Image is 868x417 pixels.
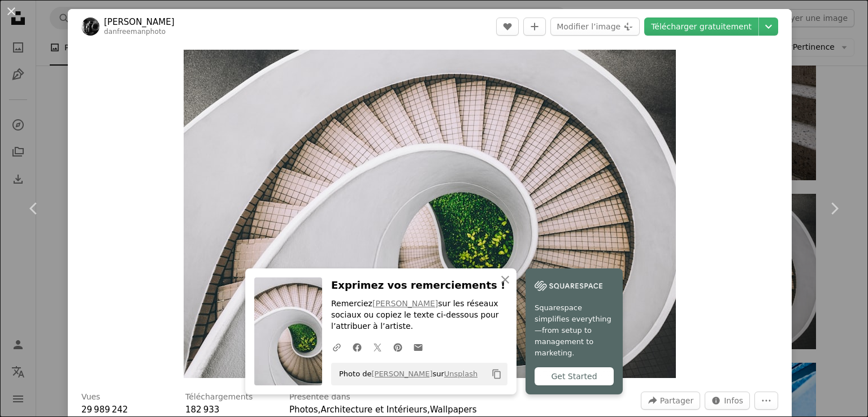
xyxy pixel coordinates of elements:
[184,50,676,378] button: Zoom sur cette image
[535,277,602,294] img: file-1747939142011-51e5cc87e3c9
[427,405,430,415] span: ,
[289,392,350,403] h3: Présentée dans
[347,336,367,358] a: Partagez-leFacebook
[81,405,128,415] span: 29 989 242
[535,367,614,385] div: Get Started
[705,392,750,410] button: Statistiques de cette image
[641,392,700,410] button: Partager cette image
[535,302,614,359] span: Squarespace simplifies everything—from setup to management to marketing.
[104,28,166,36] a: danfreemanphoto
[331,298,507,332] p: Remerciez sur les réseaux sociaux ou copiez le texte ci-dessous pour l’attribuer à l’artiste.
[81,392,100,403] h3: Vues
[444,370,478,378] a: Unsplash
[408,336,428,358] a: Partager par mail
[724,392,743,409] span: Infos
[800,154,868,263] a: Suivant
[289,405,318,415] a: Photos
[367,336,388,358] a: Partagez-leTwitter
[331,277,507,294] h3: Exprimez vos remerciements !
[644,18,758,36] a: Télécharger gratuitement
[184,50,676,378] img: Escaliers en colimaçon en béton blanc et brun
[318,405,321,415] span: ,
[660,392,693,409] span: Partager
[526,268,623,394] a: Squarespace simplifies everything—from setup to management to marketing.Get Started
[759,18,778,36] button: Choisissez la taille de téléchargement
[496,18,519,36] button: J’aime
[523,18,546,36] button: Ajouter à la collection
[371,370,432,378] a: [PERSON_NAME]
[388,336,408,358] a: Partagez-lePinterest
[185,405,219,415] span: 182 933
[81,18,99,36] img: Accéder au profil de Dan Freeman
[754,392,778,410] button: Plus d’actions
[333,365,478,383] span: Photo de sur
[550,18,640,36] button: Modifier l’image
[320,405,427,415] a: Architecture et Intérieurs
[104,16,175,28] a: [PERSON_NAME]
[185,392,253,403] h3: Téléchargements
[430,405,477,415] a: Wallpapers
[487,364,506,384] button: Copier dans le presse-papier
[372,299,438,308] a: [PERSON_NAME]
